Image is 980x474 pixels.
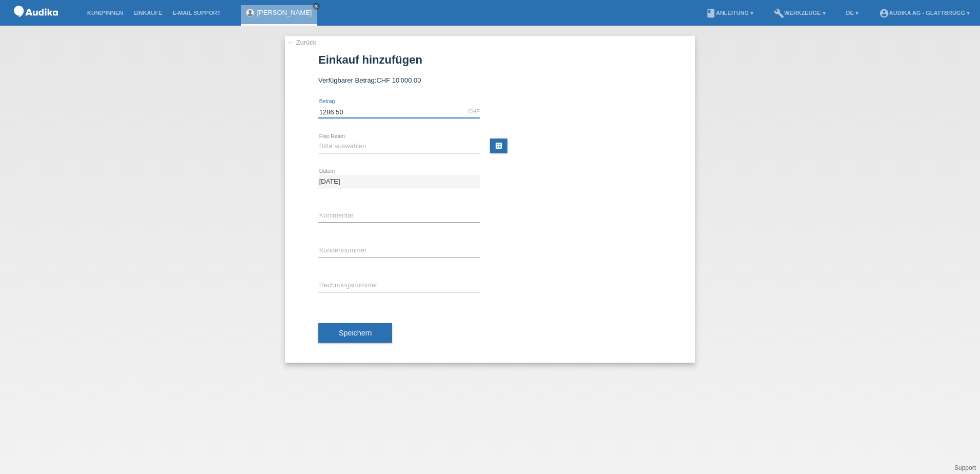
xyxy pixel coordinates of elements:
a: calculate [490,139,507,153]
span: CHF 10'000.00 [376,76,421,84]
a: Kund*innen [82,10,128,16]
i: close [314,4,319,9]
a: bookAnleitung ▾ [701,10,759,16]
a: Support [954,464,976,471]
div: CHF [468,108,480,114]
i: calculate [495,142,503,150]
a: close [313,3,320,10]
i: book [706,8,716,18]
a: account_circleAudika AG - Glattbrugg ▾ [874,10,975,16]
div: Verfügbarer Betrag: [318,76,662,84]
a: Einkäufe [128,10,167,16]
a: E-Mail Support [168,10,226,16]
a: ← Zurück [288,38,316,46]
a: POS — MF Group [10,20,62,28]
h1: Einkauf hinzufügen [318,53,662,66]
i: account_circle [879,8,889,18]
button: Speichern [318,323,392,343]
span: Speichern [339,329,372,337]
a: DE ▾ [841,10,864,16]
i: build [774,8,784,18]
a: [PERSON_NAME] [257,9,312,16]
a: buildWerkzeuge ▾ [769,10,831,16]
